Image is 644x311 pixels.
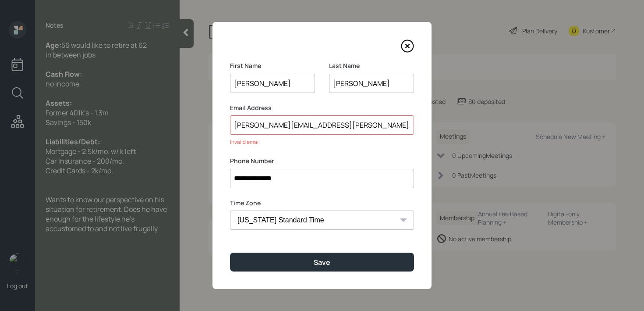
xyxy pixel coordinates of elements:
[314,257,330,267] div: Save
[329,61,414,70] label: Last Name
[230,104,414,112] label: Email Address
[230,199,414,207] label: Time Zone
[230,61,315,70] label: First Name
[230,157,414,165] label: Phone Number
[230,138,414,146] div: Invalid email
[230,253,414,272] button: Save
